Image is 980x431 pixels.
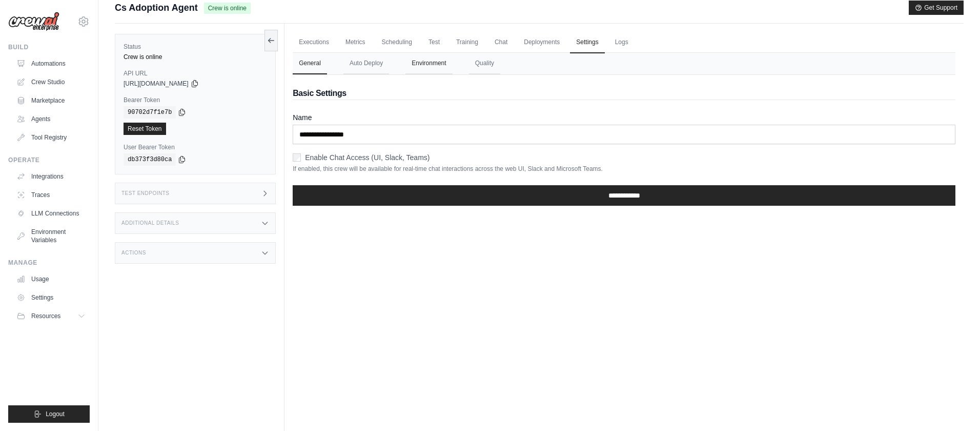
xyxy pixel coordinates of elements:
[570,32,604,53] a: Settings
[124,53,267,61] div: Crew is online
[343,53,389,74] button: Auto Deploy
[376,32,418,53] a: Scheduling
[12,74,90,90] a: Crew Studio
[12,187,90,203] a: Traces
[293,165,955,173] p: If enabled, this crew will be available for real-time chat interactions across the web UI, Slack ...
[46,410,65,418] span: Logout
[293,32,335,53] a: Executions
[31,312,60,320] span: Resources
[305,152,430,163] label: Enable Chat Access (UI, Slack, Teams)
[518,32,566,53] a: Deployments
[293,53,955,74] nav: Tabs
[909,1,964,15] button: Get Support
[12,224,90,248] a: Environment Variables
[12,289,90,306] a: Settings
[124,143,267,151] label: User Bearer Token
[8,43,90,51] div: Build
[124,123,166,135] a: Reset Token
[8,12,59,31] img: Logo
[121,220,179,226] h3: Additional Details
[124,69,267,77] label: API URL
[450,32,484,53] a: Training
[124,43,267,51] label: Status
[115,1,198,15] span: Cs Adoption Agent
[12,271,90,287] a: Usage
[12,308,90,324] button: Resources
[12,205,90,222] a: LLM Connections
[204,3,251,14] span: Crew is online
[12,92,90,109] a: Marketplace
[405,53,452,74] button: Environment
[293,112,955,123] label: Name
[124,106,176,119] code: 90702d7f1e7b
[121,250,146,256] h3: Actions
[293,53,327,74] button: General
[121,190,170,197] h3: Test Endpoints
[124,96,267,104] label: Bearer Token
[929,382,980,431] iframe: Chat Widget
[124,80,189,88] span: [URL][DOMAIN_NAME]
[8,156,90,164] div: Operate
[12,129,90,146] a: Tool Registry
[12,55,90,72] a: Automations
[609,32,635,53] a: Logs
[293,87,955,100] h2: Basic Settings
[469,53,500,74] button: Quality
[12,111,90,127] a: Agents
[422,32,446,53] a: Test
[124,153,176,166] code: db373f3d80ca
[8,405,90,423] button: Logout
[339,32,372,53] a: Metrics
[12,168,90,185] a: Integrations
[8,259,90,267] div: Manage
[488,32,514,53] a: Chat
